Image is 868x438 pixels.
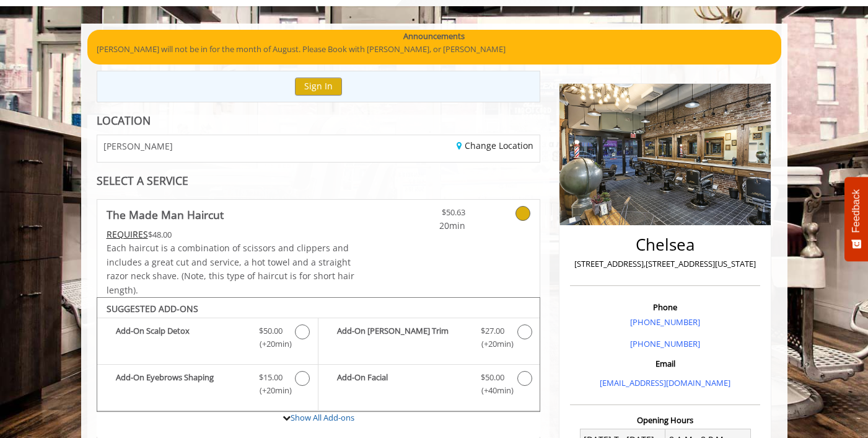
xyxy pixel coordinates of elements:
[252,384,289,397] span: (+20min )
[851,189,862,233] span: Feedback
[392,200,465,233] a: $50.63
[337,324,468,351] b: Add-On [PERSON_NAME] Trim
[107,228,148,240] span: This service needs some Advance to be paid before we block your appointment
[573,303,757,311] h3: Phone
[457,140,533,151] a: Change Location
[103,141,173,151] span: [PERSON_NAME]
[259,371,283,384] span: $15.00
[107,303,198,315] b: SUGGESTED ADD-ONS
[97,113,151,128] b: LOCATION
[325,371,533,400] label: Add-On Facial
[570,416,760,424] h3: Opening Hours
[116,371,247,397] b: Add-On Eyebrows Shaping
[573,236,757,254] h2: Chelsea
[103,371,312,400] label: Add-On Eyebrows Shaping
[291,412,354,423] a: Show All Add-ons
[474,337,511,351] span: (+20min )
[600,377,730,388] a: [EMAIL_ADDRESS][DOMAIN_NAME]
[844,177,868,261] button: Feedback - Show survey
[481,371,504,384] span: $50.00
[97,175,541,187] div: SELECT A SERVICE
[403,30,465,43] b: Announcements
[573,257,757,270] p: [STREET_ADDRESS],[STREET_ADDRESS][US_STATE]
[252,337,289,351] span: (+20min )
[392,219,465,233] span: 20min
[337,371,468,397] b: Add-On Facial
[295,78,342,96] button: Sign In
[325,324,533,354] label: Add-On Beard Trim
[97,43,772,56] p: [PERSON_NAME] will not be in for the month of August. Please Book with [PERSON_NAME], or [PERSON_...
[116,324,247,351] b: Add-On Scalp Detox
[573,359,757,368] h3: Email
[481,324,504,337] span: $27.00
[630,338,700,349] a: [PHONE_NUMBER]
[97,297,541,413] div: The Made Man Haircut Add-onS
[474,384,511,397] span: (+40min )
[259,324,283,337] span: $50.00
[107,242,354,295] span: Each haircut is a combination of scissors and clippers and includes a great cut and service, a ho...
[103,324,312,354] label: Add-On Scalp Detox
[107,228,356,241] div: $48.00
[630,316,700,328] a: [PHONE_NUMBER]
[107,206,224,223] b: The Made Man Haircut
